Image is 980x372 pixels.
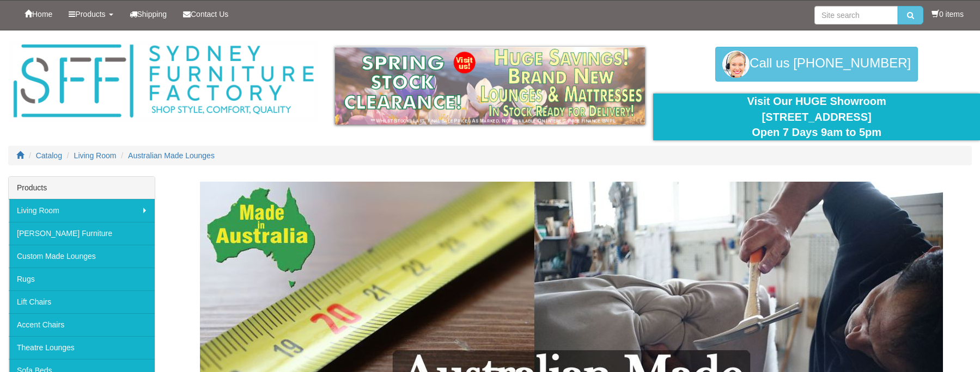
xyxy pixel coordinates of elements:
a: Home [16,1,60,28]
span: Home [32,10,52,18]
a: Living Room [74,151,117,160]
a: Living Room [9,199,155,222]
input: Site search [814,6,898,24]
span: Products [75,10,105,18]
div: Visit Our HUGE Showroom [STREET_ADDRESS] Open 7 Days 9am to 5pm [661,94,972,140]
a: Custom Made Lounges [9,245,155,268]
a: Contact Us [175,1,236,28]
a: Lift Chairs [9,290,155,313]
a: Rugs [9,268,155,290]
li: 0 items [932,9,964,20]
div: Products [9,177,155,199]
a: Australian Made Lounges [128,151,215,160]
span: Contact Us [191,10,228,18]
a: Shipping [121,1,175,28]
img: spring-sale.gif [335,47,646,125]
a: Catalog [36,151,62,160]
a: Accent Chairs [9,313,155,336]
span: Shipping [137,10,167,18]
a: Products [60,1,121,28]
a: [PERSON_NAME] Furniture [9,222,155,245]
img: Sydney Furniture Factory [8,41,319,121]
a: Theatre Lounges [9,336,155,359]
